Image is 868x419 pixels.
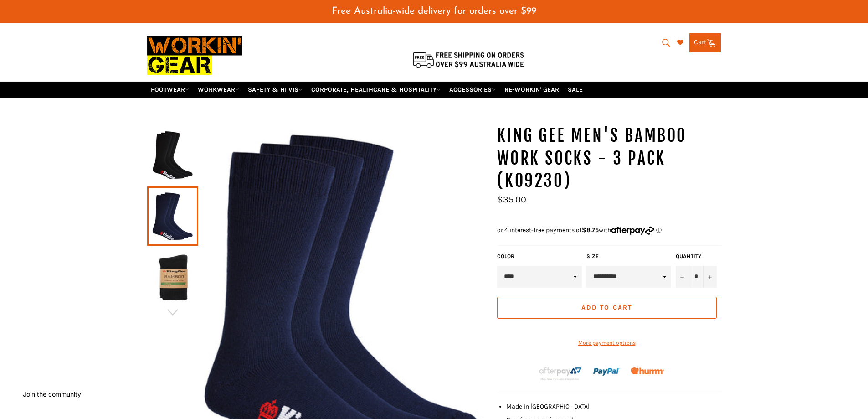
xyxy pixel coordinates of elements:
[308,82,444,98] a: CORPORATE, HEALTHCARE & HOSPITALITY
[194,82,243,98] a: WORKWEAR
[564,82,586,98] a: SALE
[676,253,717,260] label: Quantity
[506,402,721,411] li: Made in [GEOGRAPHIC_DATA]
[152,252,194,302] img: 3 Pack Bamboo Work Socks - Workin Gear
[446,82,499,98] a: ACCESSORIES
[152,130,194,180] img: 3 Pack Bamboo Work Socks - Workin Gear
[497,253,582,260] label: Color
[586,253,671,260] label: Size
[593,358,620,385] img: paypal.png
[244,82,306,98] a: SAFETY & HI VIS
[497,297,717,319] button: Add to Cart
[538,366,583,381] img: Afterpay-Logo-on-dark-bg_large.png
[501,82,563,98] a: RE-WORKIN' GEAR
[147,82,193,98] a: FOOTWEAR
[23,390,83,398] button: Join the community!
[332,6,536,16] span: Free Australia-wide delivery for orders over $99
[676,266,689,288] button: Reduce item quantity by one
[497,194,526,205] span: $35.00
[497,339,717,347] a: More payment options
[581,304,632,311] span: Add to Cart
[497,124,721,192] h1: KING GEE Men's Bamboo Work Socks - 3 Pack (K09230)
[689,33,721,52] a: Cart
[631,367,664,374] img: Humm_core_logo_RGB-01_300x60px_small_195d8312-4386-4de7-b182-0ef9b6303a37.png
[411,50,525,69] img: Flat $9.95 shipping Australia wide
[703,266,717,288] button: Increase item quantity by one
[147,30,242,81] img: Workin Gear leaders in Workwear, Safety Boots, PPE, Uniforms. Australia's No.1 in Workwear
